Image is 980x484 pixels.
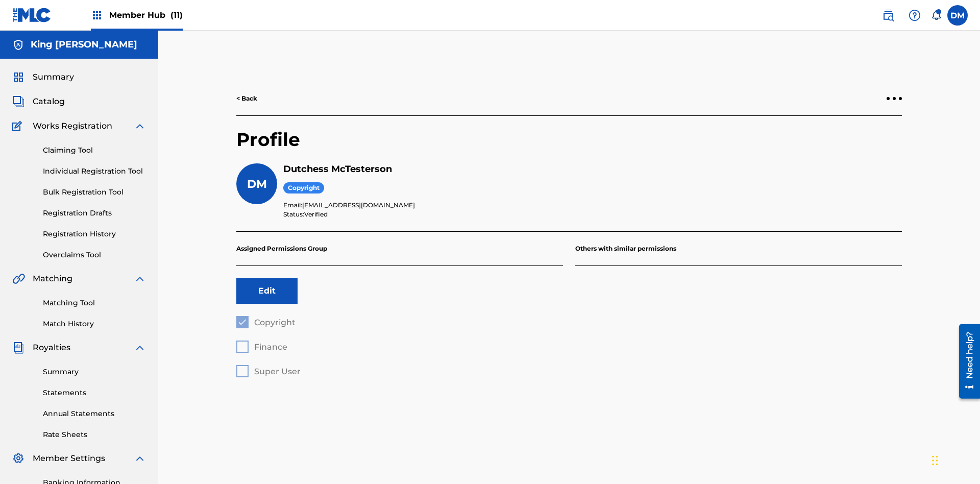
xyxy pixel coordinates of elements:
span: Copyright [283,182,324,194]
img: Member Settings [12,452,24,465]
a: Public Search [878,5,898,26]
img: expand [134,120,146,132]
span: Member Settings [33,452,105,465]
iframe: Chat Widget [929,435,980,484]
div: Help [904,5,925,26]
p: Others with similar permissions [575,232,902,266]
img: search [882,9,894,21]
img: expand [134,273,146,285]
a: SummarySummary [12,71,74,83]
img: Accounts [12,39,24,51]
h2: Profile [236,128,902,163]
img: checkbox [237,317,248,327]
div: User Menu [947,5,968,26]
a: Registration Drafts [43,208,146,219]
img: Top Rightsholders [91,9,103,21]
img: expand [134,342,146,354]
span: Copyright [254,318,296,327]
span: Verified [304,210,328,218]
a: Annual Statements [43,408,146,419]
span: Works Registration [33,120,112,132]
a: Summary [43,367,146,377]
a: < Back [236,94,257,103]
img: MLC Logo [12,8,52,22]
a: CatalogCatalog [12,95,65,108]
button: Edit [236,278,298,304]
img: Royalties [12,342,24,354]
img: expand [134,452,146,465]
a: Statements [43,388,146,398]
img: Matching [12,273,25,285]
p: Status: [283,210,902,219]
img: Works Registration [12,120,26,132]
a: Registration History [43,229,146,239]
span: Catalog [33,95,65,108]
img: Summary [12,71,24,83]
span: Matching [33,273,72,285]
a: Rate Sheets [43,429,146,440]
a: Matching Tool [43,298,146,308]
span: Finance [254,342,287,352]
p: Email: [283,201,902,210]
a: Match History [43,319,146,329]
span: Summary [33,71,74,83]
img: Catalog [12,95,24,108]
a: Overclaims Tool [43,250,146,260]
iframe: Resource Center [951,320,980,404]
a: Individual Registration Tool [43,166,146,177]
span: DM [247,177,267,191]
span: Super User [254,367,301,376]
span: (11) [170,10,183,20]
p: Assigned Permissions Group [236,232,563,266]
img: help [909,9,921,21]
span: [EMAIL_ADDRESS][DOMAIN_NAME] [302,201,415,209]
a: Bulk Registration Tool [43,187,146,198]
a: Claiming Tool [43,145,146,156]
span: Member Hub [109,9,183,21]
h5: King McTesterson [31,39,137,51]
span: Royalties [33,342,70,354]
div: Drag [932,445,938,476]
div: Notifications [931,10,941,20]
h5: Dutchess McTesterson [283,163,902,175]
